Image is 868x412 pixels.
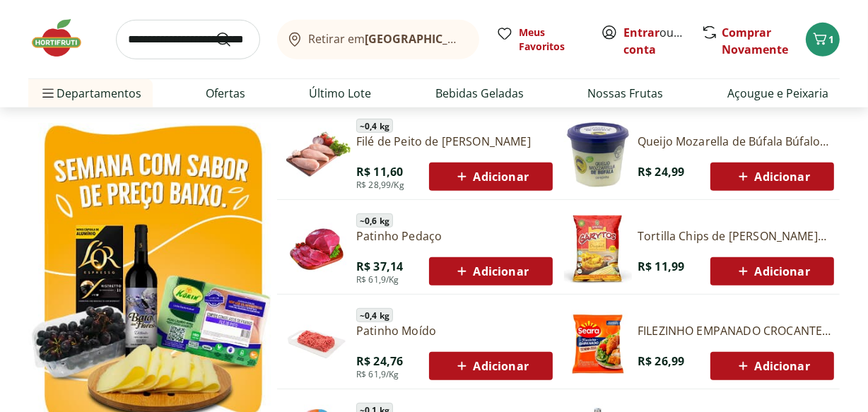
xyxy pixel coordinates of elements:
[435,85,524,102] a: Bebidas Geladas
[356,274,399,286] span: R$ 61,9/Kg
[564,121,632,189] img: Queijo Mozarella de Búfala Búfalo Dourado 150g
[283,216,351,283] img: Patinho Pedaço
[365,31,604,47] b: [GEOGRAPHIC_DATA]/[GEOGRAPHIC_DATA]
[356,353,403,369] span: R$ 24,76
[356,213,393,228] span: ~ 0,6 kg
[356,369,399,380] span: R$ 61,9/Kg
[277,20,479,59] button: Retirar em[GEOGRAPHIC_DATA]/[GEOGRAPHIC_DATA]
[638,323,834,339] a: FILEZINHO EMPANADO CROCANTE SEARA 400G
[453,263,529,280] span: Adicionar
[623,24,686,58] span: ou
[429,257,553,286] button: Adicionar
[283,310,351,378] img: Patinho Moído
[710,352,834,380] button: Adicionar
[206,85,245,102] a: Ofertas
[215,31,249,48] button: Submit Search
[429,163,553,191] button: Adicionar
[309,33,465,45] span: Retirar em
[356,259,403,274] span: R$ 37,14
[806,23,840,57] button: Carrinho
[356,228,553,244] a: Patinho Pedaço
[356,179,404,191] span: R$ 28,99/Kg
[453,168,529,185] span: Adicionar
[734,263,810,280] span: Adicionar
[356,308,393,322] span: ~ 0,4 kg
[710,257,834,286] button: Adicionar
[734,168,810,185] span: Adicionar
[638,164,684,179] span: R$ 24,99
[734,358,810,375] span: Adicionar
[519,25,584,54] span: Meus Favoritos
[309,85,371,102] a: Último Lote
[638,259,684,274] span: R$ 11,99
[638,353,684,369] span: R$ 26,99
[710,163,834,191] button: Adicionar
[564,216,632,283] img: Tortilla Chips de Milho Garytos Sequoia 120g
[638,134,834,149] a: Queijo Mozarella de Búfala Búfalo Dourado 150g
[453,358,529,375] span: Adicionar
[722,25,788,57] a: Comprar Novamente
[429,352,553,380] button: Adicionar
[40,76,141,110] span: Departamentos
[587,85,663,102] a: Nossas Frutas
[356,323,553,339] a: Patinho Moído
[28,17,99,59] img: Hortifruti
[638,228,834,244] a: Tortilla Chips de [PERSON_NAME] 120g
[828,33,834,46] span: 1
[356,134,553,149] a: Filé de Peito de [PERSON_NAME]
[356,119,393,133] span: ~ 0,4 kg
[564,310,632,378] img: Filezinho Empanado Crocante Seara 400g
[727,85,828,102] a: Açougue e Peixaria
[623,25,659,40] a: Entrar
[116,20,260,59] input: search
[40,76,57,110] button: Menu
[623,25,701,57] a: Criar conta
[356,164,403,179] span: R$ 11,60
[496,25,584,54] a: Meus Favoritos
[283,121,351,189] img: Filé de Peito de Frango Resfriado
